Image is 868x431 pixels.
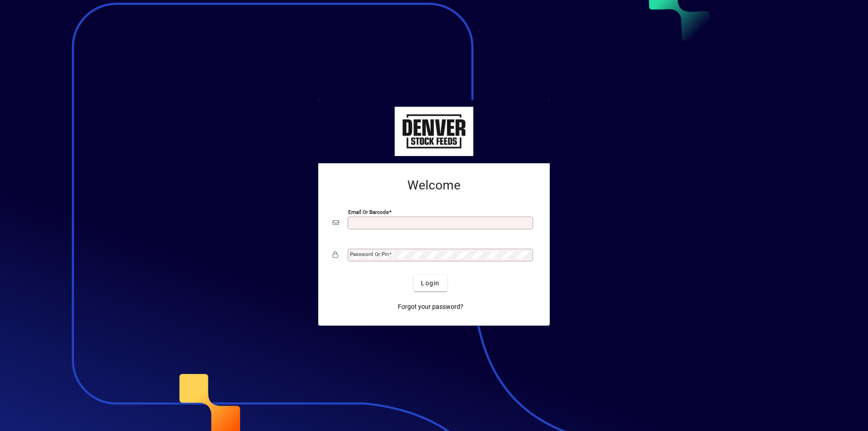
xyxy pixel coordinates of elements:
[421,279,439,288] span: Login
[348,209,389,215] mat-label: Email or Barcode
[333,178,535,193] h2: Welcome
[398,302,463,312] span: Forgot your password?
[414,275,447,291] button: Login
[350,251,389,257] mat-label: Password or Pin
[394,298,467,315] a: Forgot your password?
